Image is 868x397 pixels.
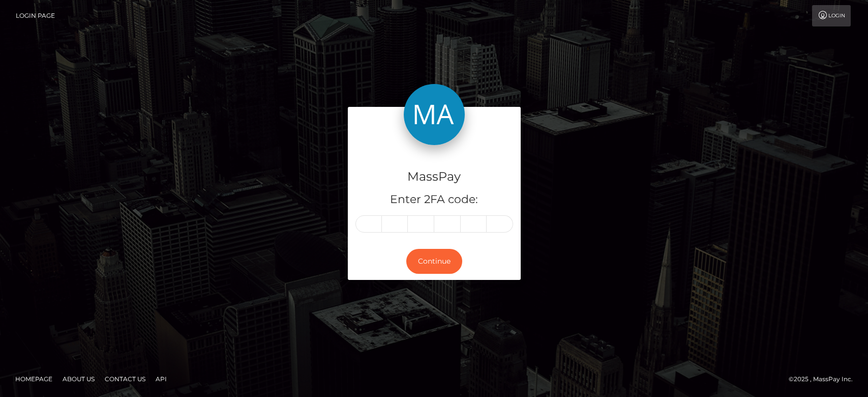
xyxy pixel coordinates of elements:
[11,371,56,387] a: Homepage
[152,371,171,387] a: API
[404,84,465,145] img: MassPay
[355,168,513,186] h4: MassPay
[355,192,513,208] h5: Enter 2FA code:
[789,374,860,385] div: © 2025 , MassPay Inc.
[406,249,462,274] button: Continue
[101,371,149,387] a: Contact Us
[16,5,55,26] a: Login Page
[58,371,99,387] a: About Us
[812,5,851,26] a: Login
